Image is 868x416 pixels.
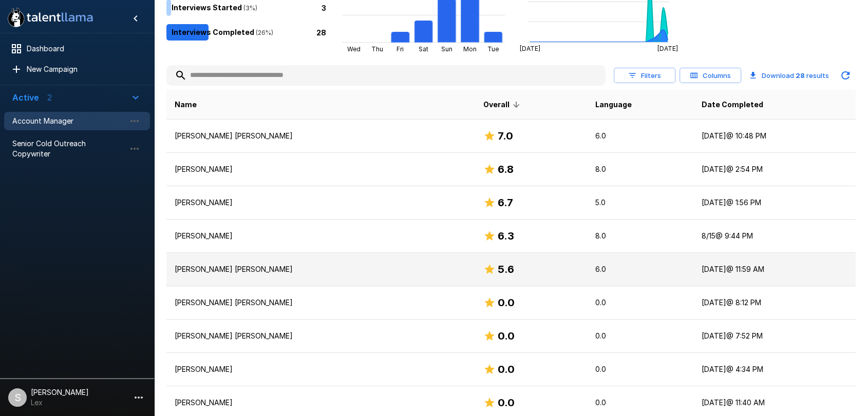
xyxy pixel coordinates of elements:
[175,398,467,408] p: [PERSON_NAME]
[419,45,428,53] tspan: Sat
[693,120,856,153] td: [DATE] @ 10:48 PM
[347,45,360,53] tspan: Wed
[595,298,685,308] p: 0.0
[835,65,856,86] button: Updated Today - 10:59 PM
[693,220,856,253] td: 8/15 @ 9:44 PM
[175,231,467,241] p: [PERSON_NAME]
[680,68,741,84] button: Columns
[498,194,513,211] h6: 6.7
[614,68,675,84] button: Filters
[498,328,515,344] h6: 0.0
[693,153,856,186] td: [DATE] @ 2:54 PM
[175,331,467,341] p: [PERSON_NAME] [PERSON_NAME]
[702,98,763,111] span: Date Completed
[498,128,513,144] h6: 7.0
[595,364,685,374] p: 0.0
[520,45,540,52] tspan: [DATE]
[595,331,685,341] p: 0.0
[175,131,467,141] p: [PERSON_NAME] [PERSON_NAME]
[175,164,467,174] p: [PERSON_NAME]
[657,45,678,52] tspan: [DATE]
[487,45,499,53] tspan: Tue
[595,164,685,174] p: 8.0
[498,228,514,244] h6: 6.3
[693,320,856,353] td: [DATE] @ 7:52 PM
[498,161,514,177] h6: 6.8
[463,45,477,53] tspan: Mon
[498,261,514,278] h6: 5.6
[693,186,856,220] td: [DATE] @ 1:56 PM
[595,98,632,111] span: Language
[175,264,467,274] p: [PERSON_NAME] [PERSON_NAME]
[175,364,467,374] p: [PERSON_NAME]
[595,398,685,408] p: 0.0
[175,98,197,111] span: Name
[693,286,856,320] td: [DATE] @ 8:12 PM
[316,27,326,37] p: 28
[175,197,467,208] p: [PERSON_NAME]
[745,65,833,86] button: Download 28 results
[322,2,326,13] p: 3
[441,45,452,53] tspan: Sun
[595,131,685,141] p: 6.0
[595,231,685,241] p: 8.0
[595,197,685,208] p: 5.0
[483,98,523,111] span: Overall
[693,253,856,286] td: [DATE] @ 11:59 AM
[595,264,685,274] p: 6.0
[397,45,404,53] tspan: Fri
[693,353,856,386] td: [DATE] @ 4:34 PM
[796,71,805,80] b: 28
[175,298,467,308] p: [PERSON_NAME] [PERSON_NAME]
[371,45,383,53] tspan: Thu
[498,361,515,378] h6: 0.0
[498,294,515,311] h6: 0.0
[498,394,515,411] h6: 0.0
